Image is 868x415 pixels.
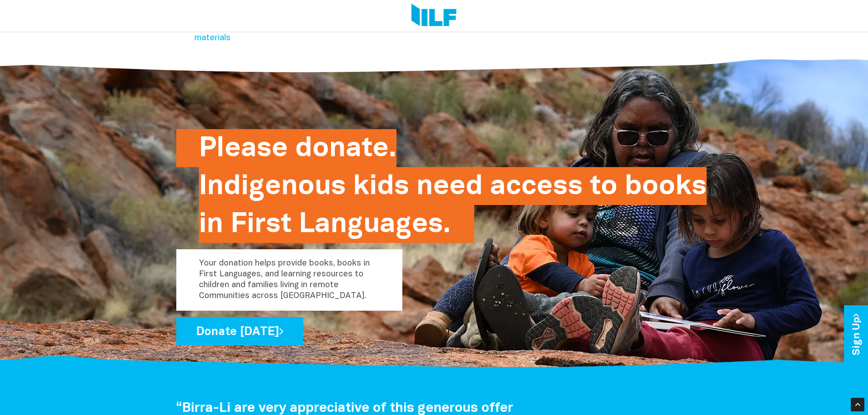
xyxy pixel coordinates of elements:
[176,317,303,345] a: Donate [DATE]
[851,398,864,411] div: Scroll Back to Top
[411,4,456,28] img: Logo
[199,129,707,243] h2: Please donate. Indigenous kids need access to books in First Languages.
[194,19,560,46] li: Sharing the Indigenous Literacy Day event within your networks with the ILD
[176,249,402,311] p: Your donation helps provide books, books in First Languages, and learning resources to children a...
